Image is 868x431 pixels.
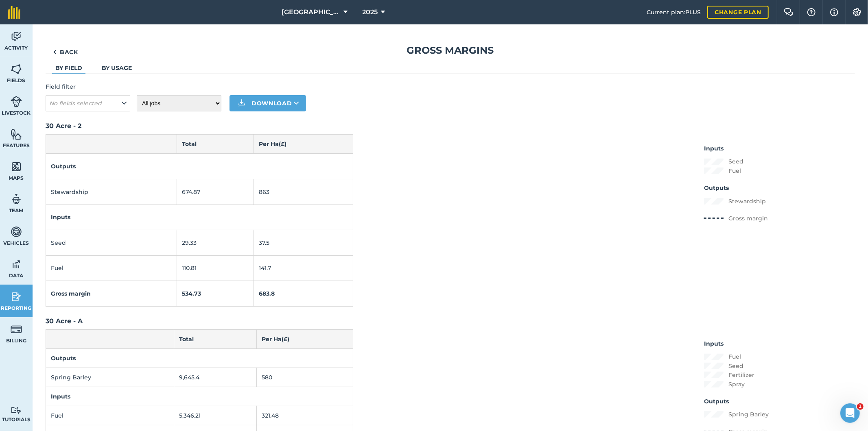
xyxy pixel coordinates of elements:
[830,7,838,17] img: svg+xml;base64,PHN2ZyB4bWxucz0iaHR0cDovL3d3dy53My5vcmcvMjAwMC9zdmciIHdpZHRoPSIxNyIgaGVpZ2h0PSIxNy...
[49,100,102,107] em: No fields selected
[728,410,769,419] p: Spring Barley
[177,230,254,256] td: 29.33
[51,213,70,221] strong: Inputs
[647,8,701,17] span: Current plan : PLUS
[8,6,20,19] img: fieldmargin Logo
[11,30,22,43] img: svg+xml;base64,PD94bWwgdmVyc2lvbj0iMS4wIiBlbmNvZGluZz0idXRmLTgiPz4KPCEtLSBHZW5lcmF0b3I6IEFkb2JlIE...
[11,226,22,238] img: svg+xml;base64,PD94bWwgdmVyc2lvbj0iMS4wIiBlbmNvZGluZz0idXRmLTgiPz4KPCEtLSBHZW5lcmF0b3I6IEFkb2JlIE...
[11,128,22,140] img: svg+xml;base64,PHN2ZyB4bWxucz0iaHR0cDovL3d3dy53My5vcmcvMjAwMC9zdmciIHdpZHRoPSI1NiIgaGVpZ2h0PSI2MC...
[46,255,177,281] td: Fuel
[11,193,22,205] img: svg+xml;base64,PD94bWwgdmVyc2lvbj0iMS4wIiBlbmNvZGluZz0idXRmLTgiPz4KPCEtLSBHZW5lcmF0b3I6IEFkb2JlIE...
[11,323,22,335] img: svg+xml;base64,PD94bWwgdmVyc2lvbj0iMS4wIiBlbmNvZGluZz0idXRmLTgiPz4KPCEtLSBHZW5lcmF0b3I6IEFkb2JlIE...
[46,82,130,91] h4: Field filter
[728,166,741,175] p: Fuel
[55,64,82,72] a: By field
[257,329,353,348] th: Per Ha ( £ )
[51,393,70,400] strong: Inputs
[51,163,76,170] strong: Outputs
[282,7,341,17] span: [GEOGRAPHIC_DATA]
[102,64,132,72] a: By usage
[728,361,743,370] p: Seed
[704,339,769,348] h4: Inputs
[46,368,174,387] td: Spring Barley
[704,397,769,406] h4: Outputs
[807,8,816,16] img: A question mark icon
[784,8,794,16] img: Two speech bubbles overlapping with the left bubble in the forefront
[363,7,378,17] span: 2025
[53,47,57,57] img: svg+xml;base64,PHN2ZyB4bWxucz0iaHR0cDovL3d3dy53My5vcmcvMjAwMC9zdmciIHdpZHRoPSI5IiBoZWlnaHQ9IjI0Ii...
[46,44,855,57] h1: Gross margins
[174,329,257,348] th: Total
[46,95,130,111] button: No fields selected
[11,161,22,173] img: svg+xml;base64,PHN2ZyB4bWxucz0iaHR0cDovL3d3dy53My5vcmcvMjAwMC9zdmciIHdpZHRoPSI1NiIgaGVpZ2h0PSI2MC...
[857,403,864,410] span: 1
[11,407,22,414] img: svg+xml;base64,PD94bWwgdmVyc2lvbj0iMS4wIiBlbmNvZGluZz0idXRmLTgiPz4KPCEtLSBHZW5lcmF0b3I6IEFkb2JlIE...
[174,368,257,387] td: 9,645.4
[257,368,353,387] td: 580
[11,291,22,303] img: svg+xml;base64,PD94bWwgdmVyc2lvbj0iMS4wIiBlbmNvZGluZz0idXRmLTgiPz4KPCEtLSBHZW5lcmF0b3I6IEFkb2JlIE...
[51,355,76,362] strong: Outputs
[254,134,353,153] th: Per Ha ( £ )
[254,255,353,281] td: 141.7
[728,370,754,379] p: Fertilizer
[11,96,22,108] img: svg+xml;base64,PD94bWwgdmVyc2lvbj0iMS4wIiBlbmNvZGluZz0idXRmLTgiPz4KPCEtLSBHZW5lcmF0b3I6IEFkb2JlIE...
[728,214,768,223] p: Gross margin
[177,255,254,281] td: 110.81
[728,197,766,206] p: Stewardship
[46,179,177,205] td: Stewardship
[46,121,855,131] h2: 30 Acre - 2
[704,144,768,153] h4: Inputs
[46,44,85,60] a: Back
[852,8,862,16] img: A cog icon
[728,352,741,361] p: Fuel
[46,316,855,326] h2: 30 Acre - A
[840,403,860,423] iframe: Intercom live chat
[46,406,174,425] td: Fuel
[237,98,247,108] img: Download icon
[177,134,254,153] th: Total
[177,179,254,205] td: 674.87
[259,290,275,297] strong: 683.8
[11,258,22,270] img: svg+xml;base64,PD94bWwgdmVyc2lvbj0iMS4wIiBlbmNvZGluZz0idXRmLTgiPz4KPCEtLSBHZW5lcmF0b3I6IEFkb2JlIE...
[704,183,768,192] h4: Outputs
[46,230,177,256] td: Seed
[51,290,91,297] strong: Gross margin
[11,63,22,75] img: svg+xml;base64,PHN2ZyB4bWxucz0iaHR0cDovL3d3dy53My5vcmcvMjAwMC9zdmciIHdpZHRoPSI1NiIgaGVpZ2h0PSI2MC...
[707,6,769,19] a: Change plan
[230,95,306,111] button: Download
[254,230,353,256] td: 37.5
[254,179,353,205] td: 863
[174,406,257,425] td: 5,346.21
[728,380,745,389] p: Spray
[728,157,743,166] p: Seed
[257,406,353,425] td: 321.48
[182,290,201,297] strong: 534.73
